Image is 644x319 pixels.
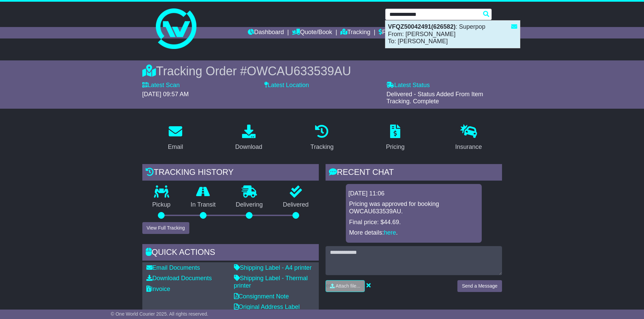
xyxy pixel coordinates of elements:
p: Pricing was approved for booking OWCAU633539AU. [349,201,478,215]
span: Delivered - Status Added From Item Tracking. Complete [386,91,483,105]
div: Insurance [455,142,482,152]
a: Shipping Label - Thermal printer [234,275,308,289]
a: Quote/Book [292,27,332,38]
p: In Transit [181,201,226,209]
div: : Superpop From: [PERSON_NAME] To: [PERSON_NAME] [385,21,520,48]
div: Download [235,142,262,152]
a: Email [163,122,187,154]
a: Tracking [340,27,370,38]
a: Shipping Label - A4 printer [234,264,312,271]
span: OWCAU633539AU [247,64,351,78]
a: here [384,229,396,236]
a: Download [231,122,267,154]
a: Financials [379,27,409,38]
div: Tracking history [142,164,319,182]
a: Insurance [451,122,486,154]
a: Email Documents [146,264,200,271]
div: Pricing [386,142,405,152]
a: Consignment Note [234,293,289,300]
div: Email [168,142,183,152]
button: Send a Message [457,280,502,292]
div: Tracking Order # [142,64,502,78]
label: Latest Status [386,82,430,89]
div: RECENT CHAT [326,164,502,182]
div: [DATE] 11:06 [349,190,479,197]
p: More details: . [349,229,478,237]
label: Latest Location [264,82,309,89]
a: Dashboard [248,27,284,38]
a: Pricing [382,122,409,154]
span: [DATE] 09:57 AM [142,91,189,98]
p: Pickup [142,201,181,209]
button: View Full Tracking [142,222,189,234]
p: Delivering [226,201,273,209]
a: Tracking [306,122,338,154]
p: Final price: $44.69. [349,219,478,226]
strong: VFQZ50042491(626582) [388,23,456,30]
div: Quick Actions [142,244,319,262]
a: Invoice [146,286,170,292]
p: Delivered [273,201,319,209]
label: Latest Scan [142,82,180,89]
span: © One World Courier 2025. All rights reserved. [111,311,209,317]
a: Download Documents [146,275,212,282]
div: Tracking [310,142,333,152]
a: Original Address Label [234,303,300,310]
